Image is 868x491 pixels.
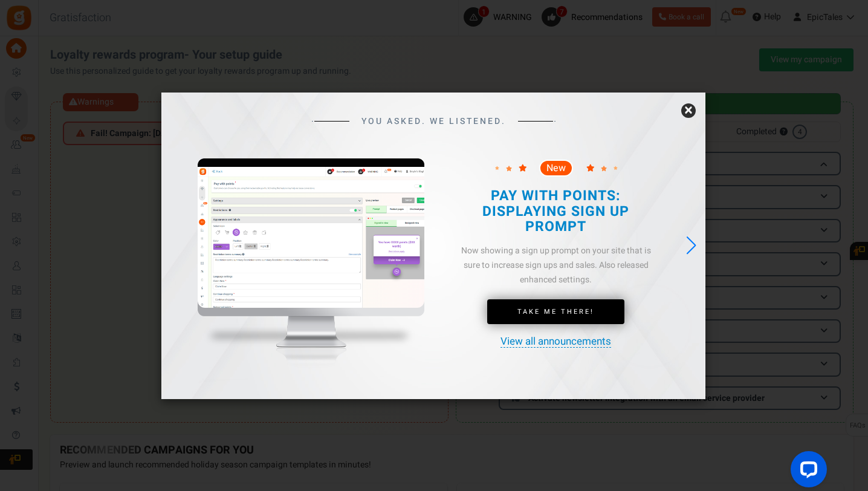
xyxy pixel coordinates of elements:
a: Take Me There! [487,299,624,325]
img: screenshot [198,167,424,308]
div: Next slide [683,232,699,259]
a: × [681,103,696,118]
img: mockup [198,158,424,388]
div: Now showing a sign up prompt on your site that is sure to increase sign ups and sales. Also relea... [453,244,658,287]
span: New [546,163,566,173]
span: YOU ASKED. WE LISTENED. [361,117,506,126]
a: View all announcements [500,336,611,348]
h2: PAY WITH POINTS: DISPLAYING SIGN UP PROMPT [463,189,648,235]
